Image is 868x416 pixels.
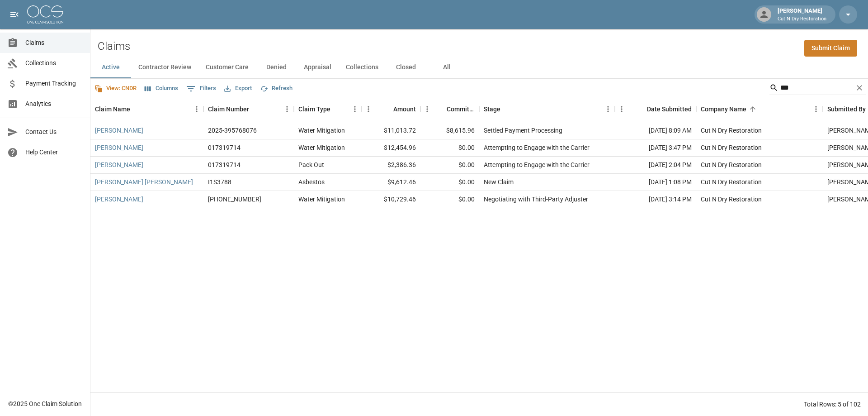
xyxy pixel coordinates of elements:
[420,122,479,139] div: $8,615.96
[362,102,375,116] button: Menu
[701,160,762,169] div: Cut N Dry Restoration
[203,96,294,122] div: Claim Number
[208,160,241,169] div: 017319714
[484,160,590,169] div: Attempting to Engage with the Carrier
[25,148,83,157] span: Help Center
[500,103,513,115] button: Sort
[701,96,746,122] div: Company Name
[696,96,823,122] div: Company Name
[381,103,393,115] button: Sort
[393,96,416,122] div: Amount
[701,126,762,135] div: Cut N Dry Restoration
[249,103,262,115] button: Sort
[95,160,143,169] a: [PERSON_NAME]
[142,81,180,96] button: Select columns
[95,126,143,135] a: [PERSON_NAME]
[769,81,866,97] div: Search
[95,96,130,122] div: Claim Name
[647,96,692,122] div: Date Submitted
[434,103,447,115] button: Sort
[746,103,759,115] button: Sort
[294,96,362,122] div: Claim Type
[208,143,241,152] div: 017319714
[90,96,203,122] div: Claim Name
[25,38,83,48] span: Claims
[484,195,588,204] div: Negotiating with Third-Party Adjuster
[208,126,257,135] div: 2025-395768076
[420,139,479,157] div: $0.00
[420,191,479,208] div: $0.00
[25,79,83,88] span: Payment Tracking
[615,96,696,122] div: Date Submitted
[298,195,345,204] div: Water Mitigation
[362,191,420,208] div: $10,729.46
[420,96,479,122] div: Committed Amount
[615,174,696,191] div: [DATE] 1:08 PM
[447,96,475,122] div: Committed Amount
[131,57,198,78] button: Contractor Review
[330,103,343,115] button: Sort
[601,102,615,116] button: Menu
[190,102,203,116] button: Menu
[362,174,420,191] div: $9,612.46
[222,81,254,96] button: Export
[634,103,647,115] button: Sort
[615,191,696,208] div: [DATE] 3:14 PM
[827,96,866,122] div: Submitted By
[804,400,861,409] div: Total Rows: 5 of 102
[5,5,24,24] button: open drawer
[92,81,139,96] button: View: CNDR
[95,143,143,152] a: [PERSON_NAME]
[804,40,857,57] a: Submit Claim
[701,143,762,152] div: Cut N Dry Restoration
[208,195,261,204] div: 01-009-220670
[198,57,256,78] button: Customer Care
[25,99,83,109] span: Analytics
[420,102,434,116] button: Menu
[615,102,628,116] button: Menu
[774,6,830,23] div: [PERSON_NAME]
[809,102,823,116] button: Menu
[701,177,762,186] div: Cut N Dry Restoration
[484,96,500,122] div: Stage
[90,57,868,78] div: dynamic tabs
[27,5,63,24] img: ocs-logo-white-transparent.png
[615,122,696,139] div: [DATE] 8:09 AM
[95,195,143,204] a: [PERSON_NAME]
[615,139,696,157] div: [DATE] 3:47 PM
[420,157,479,174] div: $0.00
[778,15,826,23] p: Cut N Dry Restoration
[208,96,249,122] div: Claim Number
[362,96,420,122] div: Amount
[298,160,324,169] div: Pack Out
[25,127,83,137] span: Contact Us
[130,103,143,115] button: Sort
[484,126,562,135] div: Settled Payment Processing
[348,102,362,116] button: Menu
[701,195,762,204] div: Cut N Dry Restoration
[95,177,193,186] a: [PERSON_NAME] [PERSON_NAME]
[98,40,130,53] h2: Claims
[258,81,295,96] button: Refresh
[298,177,325,186] div: Asbestos
[208,177,231,186] div: I1S3788
[484,143,590,152] div: Attempting to Engage with the Carrier
[256,57,297,78] button: Denied
[339,57,386,78] button: Collections
[297,57,339,78] button: Appraisal
[484,177,514,186] div: New Claim
[853,81,866,95] button: Clear
[298,126,345,135] div: Water Mitigation
[479,96,615,122] div: Stage
[298,143,345,152] div: Water Mitigation
[426,57,467,78] button: All
[25,58,83,68] span: Collections
[298,96,330,122] div: Claim Type
[362,139,420,157] div: $12,454.96
[184,81,218,96] button: Show filters
[8,399,82,408] div: © 2025 One Claim Solution
[362,122,420,139] div: $11,013.72
[420,174,479,191] div: $0.00
[90,57,131,78] button: Active
[615,157,696,174] div: [DATE] 2:04 PM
